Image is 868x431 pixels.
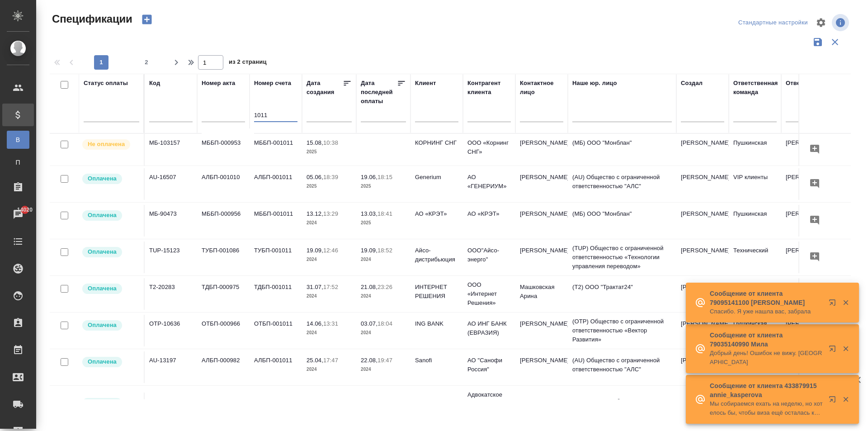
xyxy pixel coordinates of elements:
td: [PERSON_NAME] [515,134,568,166]
button: Открыть в новой вкладке [823,390,845,412]
td: ТУБП-001011 [250,242,302,273]
div: split button [736,16,810,30]
p: 2024 [307,255,352,264]
p: АО «КРЭТ» [467,209,511,218]
p: Sanofi [415,356,458,365]
button: Сбросить фильтры [826,33,844,51]
p: 18:39 [323,174,338,180]
span: 14020 [12,205,38,214]
p: 2025 [307,147,352,156]
td: [PERSON_NAME] [781,242,834,273]
button: Открыть в новой вкладке [823,340,845,361]
div: Дата создания [307,79,343,97]
span: 2 [139,58,154,67]
button: Сохранить фильтры [809,33,826,51]
div: Код [149,79,160,88]
span: В [11,135,25,144]
p: Оплачена [88,398,117,407]
p: 2024 [361,255,406,264]
td: АЛБП-001011 [250,351,302,383]
td: VIP клиенты [729,168,781,200]
p: Добрый день! Ошибок не вижу. [GEOGRAPHIC_DATA] [710,349,823,367]
td: МББП-001011 [250,134,302,166]
td: [PERSON_NAME] [676,134,729,166]
p: ООО"Айсо-энерго" [467,246,511,264]
td: Сити [729,278,781,310]
td: [PERSON_NAME] [676,168,729,200]
td: OTP-10636 [145,315,197,346]
p: 14.06, [307,320,323,327]
td: [PERSON_NAME] [515,205,568,237]
td: [PERSON_NAME] [781,278,834,310]
p: Оплачена [88,284,117,293]
td: МББП-001014 [197,393,250,424]
p: 19.09, [307,247,323,254]
td: МБ-90473 [145,205,197,237]
td: (МБ) ООО "Монблан" [568,134,676,166]
td: ТДБП-000975 [197,278,250,310]
p: 23:26 [377,284,392,290]
span: Настроить таблицу [810,12,832,33]
p: ING BANK [415,319,458,328]
span: Посмотреть информацию [832,14,851,31]
p: 18:15 [377,174,392,180]
td: Технический [729,242,781,273]
p: 2025 [307,182,352,191]
td: [PERSON_NAME] [515,168,568,200]
td: Машковская Арина [515,278,568,310]
td: АЛБП-001011 [250,168,302,200]
a: В [7,131,29,149]
p: 18:41 [377,210,392,217]
span: из 2 страниц [229,57,267,70]
td: (AU) Общество с ограниченной ответственностью "АЛС" [568,351,676,383]
button: Создать [136,12,158,27]
p: 15:42 [323,398,338,405]
div: Контактное лицо [520,79,563,97]
td: МБ-103157 [145,134,197,166]
td: [PERSON_NAME] [781,134,834,166]
a: П [7,153,29,171]
p: ООО «Интернет Решения» [467,280,511,308]
td: AU-13197 [145,351,197,383]
p: Сообщение от клиента 79035140990 Мила [710,331,823,349]
p: ИНТЕРНЕТ РЕШЕНИЯ [415,283,458,301]
p: Айсо-дистрибьюция [415,246,458,264]
p: 05.06, [307,174,323,180]
button: Закрыть [836,298,855,307]
td: [PERSON_NAME] [676,315,729,346]
td: (Т2) ООО "Трактат24" [568,278,676,310]
p: Оплачена [88,211,117,220]
p: 20.11, [307,398,323,405]
p: Оплачена [88,247,117,256]
td: [PERSON_NAME] [781,168,834,200]
td: МББП-001011 [250,205,302,237]
td: (OTP) Общество с ограниченной ответственностью «Вектор Развития» [568,313,676,349]
p: Не оплачена [88,140,125,149]
p: 13:31 [323,320,338,327]
div: Клиент [415,79,436,88]
td: TUP-15123 [145,242,197,273]
p: 17:52 [323,284,338,290]
p: 20.11, [361,398,377,405]
td: ОТБП-000966 [197,315,250,346]
td: [PERSON_NAME] [515,242,568,273]
p: 19.06, [361,174,377,180]
td: МББП-001011 [250,393,302,424]
div: Номер акта [202,79,235,88]
p: 18:04 [377,320,392,327]
td: АЛБП-001010 [197,168,250,200]
td: ТДБП-001011 [250,278,302,310]
p: 2024 [307,365,352,374]
td: [PERSON_NAME] [676,242,729,273]
td: МБ-78573 [145,393,197,424]
p: АО «ГЕНЕРИУМ» [467,173,511,191]
p: 12:46 [323,247,338,254]
p: Оплачена [88,321,117,330]
td: Пушкинская [729,205,781,237]
td: (TUP) Общество с ограниченной ответственностью «Технологии управления переводом» [568,239,676,275]
p: 17:47 [323,357,338,364]
td: ТУБП-001086 [197,242,250,273]
p: 19.09, [361,247,377,254]
button: Закрыть [836,395,855,403]
p: АО ИНГ БАНК (ЕВРАЗИЯ) [467,319,511,337]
